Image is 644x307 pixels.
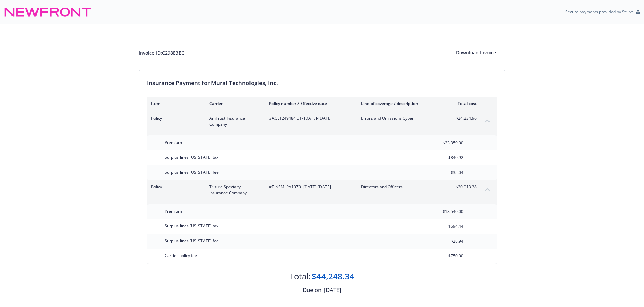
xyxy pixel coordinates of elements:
span: Errors and Omissions Cyber [361,115,440,121]
input: 0.00 [424,221,468,232]
span: Carrier policy fee [165,253,197,258]
span: $24,234.96 [451,115,477,121]
div: Total: [290,271,310,282]
input: 0.00 [424,153,468,163]
div: PolicyTrisura Specialty Insurance Company#TINSMLPA1070- [DATE]-[DATE]Directors and Officers$20,01... [147,180,497,200]
span: Premium [165,208,182,214]
button: collapse content [482,115,493,126]
input: 0.00 [424,167,468,178]
span: AmTrust Insurance Company [209,115,258,127]
input: 0.00 [424,251,468,261]
span: Surplus lines [US_STATE] tax [165,223,218,229]
input: 0.00 [424,236,468,246]
input: 0.00 [424,207,468,217]
span: Premium [165,140,182,145]
span: Surplus lines [US_STATE] fee [165,169,219,175]
span: #TINSMLPA1070 - [DATE]-[DATE] [269,184,350,190]
p: Secure payments provided by Stripe [565,9,633,15]
button: Download Invoice [446,46,505,59]
span: #ACL1249484 01 - [DATE]-[DATE] [269,115,350,121]
span: Policy [151,184,198,190]
div: PolicyAmTrust Insurance Company#ACL1249484 01- [DATE]-[DATE]Errors and Omissions Cyber$24,234.96c... [147,111,497,131]
span: Trisura Specialty Insurance Company [209,184,258,196]
div: $44,248.34 [312,271,354,282]
div: Insurance Payment for Mural Technologies, Inc. [147,79,497,87]
span: Policy [151,115,198,121]
button: collapse content [482,184,493,195]
div: Item [151,101,198,106]
div: Line of coverage / description [361,101,440,106]
div: Due on [303,286,321,295]
span: Surplus lines [US_STATE] fee [165,238,219,244]
span: Surplus lines [US_STATE] tax [165,154,218,160]
span: Directors and Officers [361,184,440,190]
div: Invoice ID: C298E3EC [139,49,184,56]
input: 0.00 [424,138,468,148]
div: [DATE] [324,286,341,295]
div: Policy number / Effective date [269,101,350,106]
span: $20,013.38 [451,184,477,190]
div: Total cost [451,101,477,106]
div: Carrier [209,101,258,106]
